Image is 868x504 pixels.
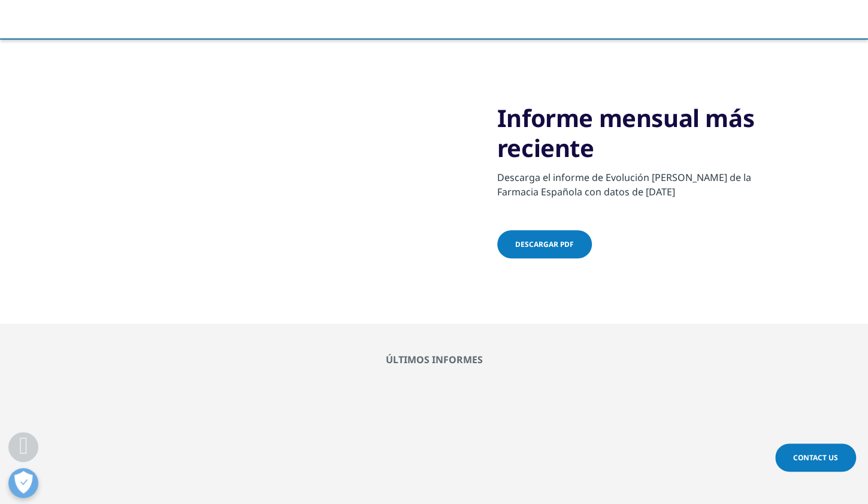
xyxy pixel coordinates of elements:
[515,239,574,249] span: Descargar pdf
[497,170,788,206] p: Descarga el informe de Evolución [PERSON_NAME] de la Farmacia Española con datos de [DATE]
[497,103,788,163] h3: Informe mensual más reciente
[81,354,788,366] h2: últimos informes
[497,230,592,258] a: Descargar pdf
[793,452,838,463] span: Contact Us
[775,443,856,472] a: Contact Us
[8,468,38,498] button: Abrir preferencias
